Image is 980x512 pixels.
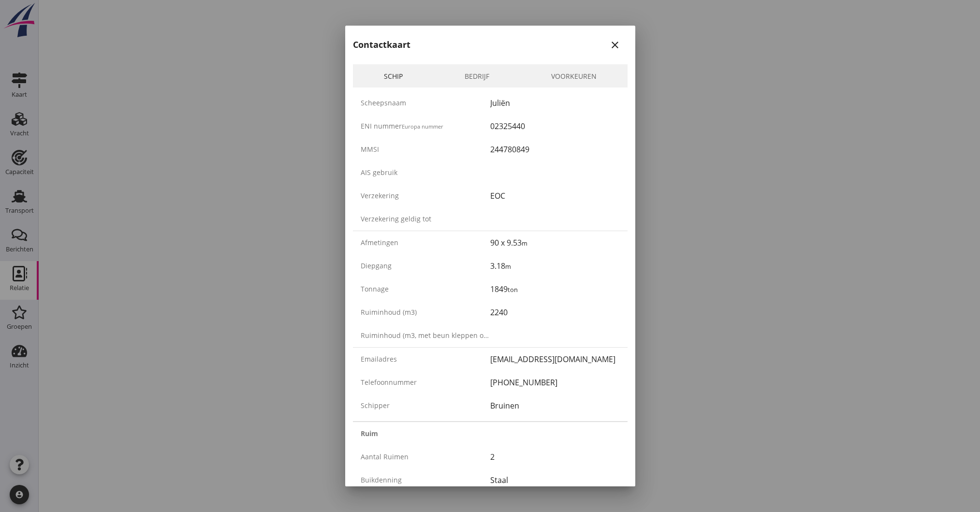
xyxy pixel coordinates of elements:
div: MMSI [361,144,490,154]
div: Ruiminhoud (m3) [361,307,490,317]
div: Diepgang [361,261,490,271]
div: 02325440 [490,120,620,132]
div: AIS gebruik [361,167,490,177]
div: Verzekering [361,190,490,201]
div: [EMAIL_ADDRESS][DOMAIN_NAME] [490,353,620,365]
div: Scheepsnaam [361,98,490,108]
span: Buikdenning [361,475,402,484]
div: Ruiminhoud (m3, met beun kleppen open) [361,330,490,340]
div: Tonnage [361,284,490,294]
div: Afmetingen [361,237,490,248]
div: EOC [490,190,620,202]
small: m [522,239,527,248]
div: Staal [490,474,620,486]
div: 244780849 [490,144,620,155]
a: Voorkeuren [520,64,628,88]
div: Telefoonnummer [361,377,490,387]
div: Schipper [361,400,490,410]
h2: Contactkaart [353,38,410,51]
div: 1849 [490,283,620,295]
div: Bruinen [490,400,620,411]
div: Verzekering geldig tot [361,214,490,224]
span: Aantal ruimen [361,452,409,461]
small: m [505,262,511,271]
a: Bedrijf [434,64,520,88]
a: Schip [353,64,434,88]
div: Emailadres [361,354,490,364]
small: Europa nummer [402,123,443,130]
div: 90 x 9.53 [490,237,620,249]
small: ton [508,285,518,294]
div: 2 [490,451,620,463]
strong: Ruim [361,428,378,439]
i: close [609,39,621,51]
div: [PHONE_NUMBER] [490,377,620,388]
div: ENI nummer [361,121,490,131]
div: 2240 [490,307,620,318]
div: 3.18 [490,260,620,272]
div: Juliën [490,97,620,109]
